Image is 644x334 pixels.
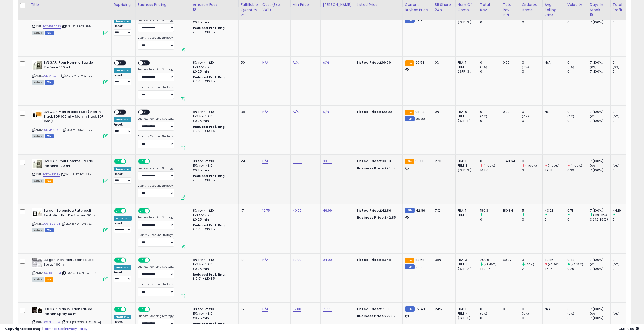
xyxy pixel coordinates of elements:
div: Repricing [114,2,133,7]
small: (0%) [567,114,574,118]
span: All listings currently available for purchase on Amazon [32,80,44,85]
span: ON [115,258,121,262]
a: B0C48FDDP3 [43,271,61,275]
span: 90.58 [415,159,424,163]
div: 0 [522,110,542,114]
div: ASIN: [32,60,108,84]
div: 0 [480,110,501,114]
div: 0 [545,159,565,163]
a: 40.00 [293,208,302,213]
div: 148.64 [480,168,501,173]
div: 0 [522,217,542,222]
div: 0% [435,110,452,114]
div: ASIN: [32,11,108,34]
div: 209.62 [480,258,501,262]
small: (-100%) [548,164,559,168]
div: £10.01 - £10.85 [193,227,235,232]
div: 0 [613,69,633,74]
div: 84.15 [545,267,565,271]
b: Reduced Prof. Rng. [193,26,226,30]
div: 0 [567,60,588,65]
div: 2 [522,168,542,173]
div: FBA: 1 [458,60,474,65]
div: 38 [241,110,256,114]
div: 38% [435,258,452,262]
div: Fulfillable Quantity [241,2,258,13]
b: Reduced Prof. Rng. [193,272,226,277]
span: FBM [45,31,54,35]
small: (0%) [590,164,597,168]
div: 44.19 [613,208,633,213]
small: (-0.36%) [548,262,561,266]
div: 8% for <= £10 [193,159,235,163]
span: FBM [45,134,54,138]
label: Business Repricing Strategy: [138,117,174,121]
small: (-100%) [484,164,495,168]
div: Amazon AI [114,167,131,171]
span: 42.86 [416,208,425,213]
div: N/A [545,60,561,65]
small: (0%) [613,164,620,168]
div: £99.99 [357,60,399,65]
b: BVLGARI Pour Homme Eau de Parfume 100 ml [44,60,105,71]
div: 0 [522,20,542,25]
div: Title [31,2,109,7]
div: 0.00 [503,60,516,65]
small: (0%) [480,114,487,118]
div: Amazon Fees [193,2,236,7]
a: B0DV4PG7PH [43,172,60,177]
span: | SKU: EP-1EP7-WH92 [61,74,92,78]
div: 180.34 [480,208,501,213]
div: 0 [613,60,633,65]
div: Num of Comp. [458,2,476,13]
div: [PERSON_NAME] [323,2,353,7]
div: 7 (100%) [590,69,610,74]
div: 0 [567,119,588,123]
div: 7 (100%) [590,60,610,65]
img: 41p7WxtNBAL._SL40_.jpg [32,159,42,169]
div: 0 [613,20,633,25]
div: £90.57 [357,166,399,171]
div: 0 [522,69,542,74]
a: 88.00 [293,159,302,164]
div: 0 [522,119,542,123]
small: (0%) [480,65,487,69]
img: 416aJ3LhZGL._SL40_.jpg [32,307,42,314]
div: 2 [522,267,542,271]
div: Amazon AI [114,265,131,270]
div: 3 (42.86%) [590,217,610,222]
div: 0 [613,168,633,173]
label: Quantity Discount Strategy: [138,86,174,89]
span: ON [139,209,145,213]
div: 7 (100%) [590,208,610,213]
span: 72.43 [416,307,425,311]
span: All listings currently available for purchase on Amazon [32,31,44,35]
b: Reduced Prof. Rng. [193,124,226,129]
b: Listed Price: [357,60,380,65]
div: ASIN: [32,258,108,281]
div: 0 [613,119,633,123]
span: FBA [45,277,53,282]
small: (0%) [522,65,529,69]
span: ON [115,159,121,164]
span: | SKU: RI-S440-S7BO [61,222,92,226]
label: Business Repricing Strategy: [138,166,174,170]
a: 99.99 [323,159,332,164]
div: 89.18 [545,168,565,173]
label: Quantity Discount Strategy: [138,283,174,286]
small: (0%) [567,65,574,69]
label: Quantity Discount Strategy: [138,135,174,138]
div: Preset: [114,222,132,233]
b: Reduced Prof. Rng. [193,174,226,178]
small: (-100%) [571,164,582,168]
div: 0 [613,110,633,114]
div: 7 (100%) [590,258,610,262]
div: ( SFP: 2 ) [458,20,474,25]
div: FBA: 0 [458,110,474,114]
span: ON [115,209,121,213]
div: 0 [567,217,588,222]
div: Total Rev. [480,2,499,13]
span: 79.9 [416,264,423,269]
div: 7 (100%) [590,20,610,25]
div: ( SFP: 3 ) [458,168,474,173]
